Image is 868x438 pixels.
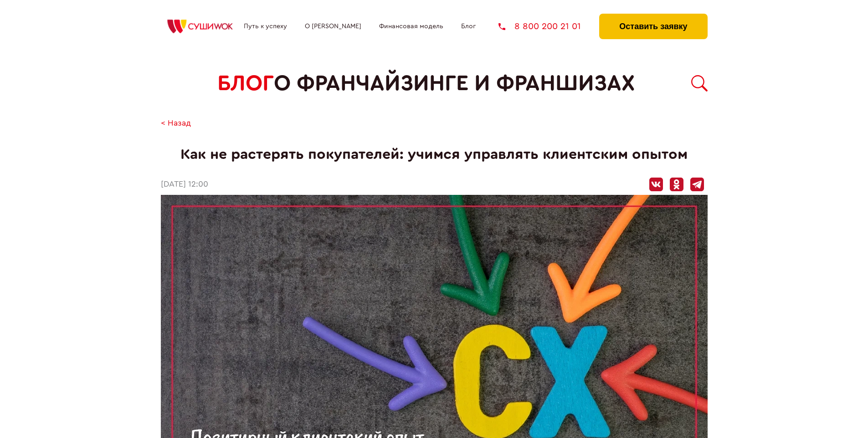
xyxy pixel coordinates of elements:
[305,23,361,30] a: О [PERSON_NAME]
[244,23,287,30] a: Путь к успеху
[161,146,708,163] h1: Как не растерять покупателей: учимся управлять клиентским опытом
[461,23,476,30] a: Блог
[274,71,635,96] span: о франчайзинге и франшизах
[514,22,581,31] span: 8 800 200 21 01
[217,71,274,96] span: БЛОГ
[379,23,443,30] a: Финансовая модель
[498,22,581,31] a: 8 800 200 21 01
[599,14,707,39] button: Оставить заявку
[161,119,191,128] a: < Назад
[161,180,208,189] time: [DATE] 12:00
